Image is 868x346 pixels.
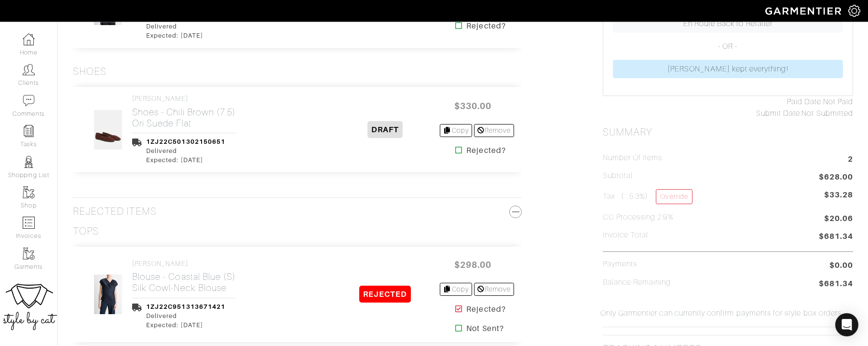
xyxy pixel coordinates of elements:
img: 5RncKwL8myEqA9BfUggrSRXb [94,274,123,315]
div: Expected: [DATE] [146,31,225,40]
h2: Summary [603,126,853,138]
span: $33.28 [824,189,853,201]
a: 1ZJ22C951313671421 [146,303,225,310]
strong: Rejected? [466,20,505,32]
a: Copy [440,124,472,137]
h3: Shoes [73,66,107,78]
img: comment-icon-a0a6a9ef722e966f86d9cbdc48e553b5cf19dbc54f86b18d962a5391bc8f6eb6.png [23,95,35,107]
img: stylists-icon-eb353228a002819b7ec25b43dbf5f0378dd9e0616d9560372ff212230b889e62.png [23,156,35,168]
div: Expected: [DATE] [146,320,225,330]
h2: Blouse - Coastal Blue (S) Silk Cowl-Neck Blouse [132,271,236,293]
img: garments-icon-b7da505a4dc4fd61783c78ac3ca0ef83fa9d6f193b1c9dc38574b1d14d53ca28.png [23,186,35,198]
span: Paid Date: [787,97,823,106]
h2: Shoes - Chili Brown (7.5) Ori Suede Flat [132,107,236,129]
span: $298.00 [444,254,502,275]
img: dashboard-icon-dbcd8f5a0b271acd01030246c82b418ddd0df26cd7fceb0bd07c9910d44c42f6.png [23,33,35,45]
h3: Rejected Items [73,206,522,218]
a: [PERSON_NAME] kept everything! [613,60,843,78]
strong: Rejected? [466,304,505,315]
div: Expected: [DATE] [146,155,225,165]
h3: Tops [73,225,99,237]
h5: Payments [603,260,637,269]
h5: Tax ( : 5.3%) [603,189,692,204]
a: Remove [474,283,514,296]
h4: [PERSON_NAME] [132,95,236,103]
a: [PERSON_NAME] Shoes - Chili Brown (7.5)Ori Suede Flat [132,95,236,129]
img: gear-icon-white-bd11855cb880d31180b6d7d6211b90ccbf57a29d726f0c71d8c61bd08dd39cc2.png [848,5,860,17]
h5: Balance Remaining [603,278,671,287]
span: REJECTED [359,286,411,303]
strong: Rejected? [466,145,505,156]
h5: Invoice Total [603,231,649,240]
a: Copy [440,283,472,296]
span: Submit Date: [756,109,802,118]
span: $681.34 [819,231,853,244]
span: $681.34 [819,278,853,291]
a: 1ZJ22C501302150651 [146,138,225,145]
div: Open Intercom Messenger [835,313,858,336]
img: orders-icon-0abe47150d42831381b5fb84f609e132dff9fe21cb692f30cb5eec754e2cba89.png [23,217,35,229]
span: DRAFT [367,121,403,138]
img: garments-icon-b7da505a4dc4fd61783c78ac3ca0ef83fa9d6f193b1c9dc38574b1d14d53ca28.png [23,248,35,260]
a: [PERSON_NAME] Blouse - Coastal Blue (S)Silk Cowl-Neck Blouse [132,260,236,294]
h4: [PERSON_NAME] [132,260,236,268]
span: Only Garmentier can currently confirm payments for style box orders [600,307,841,319]
p: - OR - [613,41,843,52]
a: Remove [474,124,514,137]
h5: Number of Items [603,153,663,163]
span: $330.00 [444,96,502,116]
h5: CC Processing 2.9% [603,213,674,222]
h5: Subtotal [603,171,633,180]
span: $628.00 [819,171,853,184]
span: $0.00 [829,260,853,271]
div: Delivered [146,146,225,155]
img: clients-icon-6bae9207a08558b7cb47a8932f037763ab4055f8c8b6bfacd5dc20c3e0201464.png [23,64,35,76]
img: ZQ9F4Fir4Kgu2VewiW6zkhss [94,110,123,150]
span: $20.06 [824,213,853,226]
div: Delivered [146,22,225,31]
a: Override [656,189,692,204]
div: Delivered [146,311,225,320]
img: garmentier-logo-header-white-b43fb05a5012e4ada735d5af1a66efaba907eab6374d6393d1fbf88cb4ef424d.png [760,2,848,19]
img: reminder-icon-8004d30b9f0a5d33ae49ab947aed9ed385cf756f9e5892f1edd6e32f2345188e.png [23,125,35,137]
strong: Not Sent? [466,323,503,334]
div: Not Paid Not Submitted [603,96,853,119]
span: 2 [848,153,853,166]
a: En Route Back to Retailer [613,14,843,33]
